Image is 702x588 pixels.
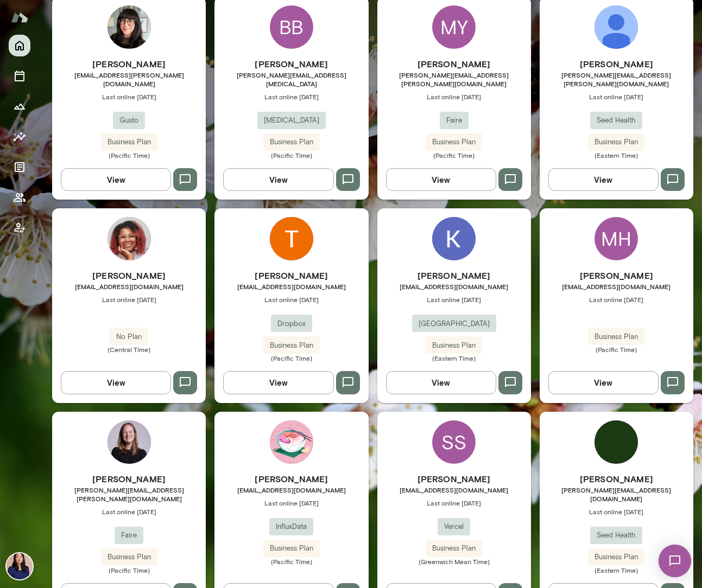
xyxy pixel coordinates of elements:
[107,217,151,260] img: Brittany Canty
[263,340,320,351] span: Business Plan
[11,7,28,28] img: Mento
[540,507,693,516] span: Last online [DATE]
[440,115,469,126] span: Faire
[214,485,368,494] span: [EMAIL_ADDRESS][DOMAIN_NAME]
[257,115,326,126] span: [MEDICAL_DATA]
[412,318,496,329] span: [GEOGRAPHIC_DATA]
[214,71,368,88] span: [PERSON_NAME][EMAIL_ADDRESS][MEDICAL_DATA]
[377,354,531,362] span: (Eastern Time)
[9,217,30,239] button: Client app
[438,521,470,532] span: Vercel
[214,295,368,304] span: Last online [DATE]
[595,217,638,260] div: MH
[540,566,693,574] span: (Eastern Time)
[61,371,171,394] button: View
[52,282,206,291] span: [EMAIL_ADDRESS][DOMAIN_NAME]
[52,566,206,574] span: (Pacific Time)
[377,151,531,159] span: (Pacific Time)
[588,552,644,563] span: Business Plan
[52,507,206,516] span: Last online [DATE]
[110,331,148,342] span: No Plan
[540,485,693,503] span: [PERSON_NAME][EMAIL_ADDRESS][DOMAIN_NAME]
[432,217,476,260] img: Kevin Rippon
[101,552,157,563] span: Business Plan
[52,269,206,282] h6: [PERSON_NAME]
[377,71,531,88] span: [PERSON_NAME][EMAIL_ADDRESS][PERSON_NAME][DOMAIN_NAME]
[426,137,482,148] span: Business Plan
[588,137,644,148] span: Business Plan
[540,282,693,291] span: [EMAIL_ADDRESS][DOMAIN_NAME]
[426,340,482,351] span: Business Plan
[9,187,30,208] button: Members
[548,371,659,394] button: View
[377,57,531,71] h6: [PERSON_NAME]
[377,295,531,304] span: Last online [DATE]
[223,371,333,394] button: View
[432,5,476,49] div: MY
[223,168,333,191] button: View
[590,530,642,541] span: Seed Health
[426,543,482,554] span: Business Plan
[590,115,642,126] span: Seed Health
[214,269,368,282] h6: [PERSON_NAME]
[52,71,206,88] span: [EMAIL_ADDRESS][PERSON_NAME][DOMAIN_NAME]
[52,485,206,503] span: [PERSON_NAME][EMAIL_ADDRESS][PERSON_NAME][DOMAIN_NAME]
[113,115,145,126] span: Gusto
[9,65,30,87] button: Sessions
[9,35,30,56] button: Home
[9,95,30,117] button: Growth Plan
[214,354,368,362] span: (Pacific Time)
[214,151,368,159] span: (Pacific Time)
[595,420,638,464] img: Monica Chin
[540,345,693,354] span: (Pacific Time)
[214,57,368,71] h6: [PERSON_NAME]
[269,521,313,532] span: InfluxData
[52,295,206,304] span: Last online [DATE]
[9,126,30,148] button: Insights
[270,5,313,49] div: BB
[377,498,531,507] span: Last online [DATE]
[540,472,693,485] h6: [PERSON_NAME]
[52,345,206,354] span: (Central Time)
[377,557,531,566] span: (Greenwich Mean Time)
[101,137,157,148] span: Business Plan
[214,472,368,485] h6: [PERSON_NAME]
[271,318,312,329] span: Dropbox
[432,420,476,464] div: SS
[595,5,638,49] img: Jennie Becker
[214,557,368,566] span: (Pacific Time)
[52,472,206,485] h6: [PERSON_NAME]
[52,151,206,159] span: (Pacific Time)
[548,168,659,191] button: View
[588,331,644,342] span: Business Plan
[540,92,693,101] span: Last online [DATE]
[52,57,206,71] h6: [PERSON_NAME]
[386,168,496,191] button: View
[214,282,368,291] span: [EMAIL_ADDRESS][DOMAIN_NAME]
[214,92,368,101] span: Last online [DATE]
[7,553,33,579] img: Leah Kim
[540,269,693,282] h6: [PERSON_NAME]
[377,269,531,282] h6: [PERSON_NAME]
[263,543,320,554] span: Business Plan
[270,420,313,464] img: Destynnie Tran
[263,137,320,148] span: Business Plan
[377,472,531,485] h6: [PERSON_NAME]
[115,530,143,541] span: Faire
[107,420,151,464] img: Sara Beatty
[540,151,693,159] span: (Eastern Time)
[214,498,368,507] span: Last online [DATE]
[377,282,531,291] span: [EMAIL_ADDRESS][DOMAIN_NAME]
[540,71,693,88] span: [PERSON_NAME][EMAIL_ADDRESS][PERSON_NAME][DOMAIN_NAME]
[270,217,313,260] img: Theresa Ma
[540,295,693,304] span: Last online [DATE]
[107,5,151,49] img: Jadyn Aguilar
[386,371,496,394] button: View
[377,485,531,494] span: [EMAIL_ADDRESS][DOMAIN_NAME]
[540,57,693,71] h6: [PERSON_NAME]
[377,92,531,101] span: Last online [DATE]
[61,168,171,191] button: View
[52,92,206,101] span: Last online [DATE]
[9,156,30,178] button: Documents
